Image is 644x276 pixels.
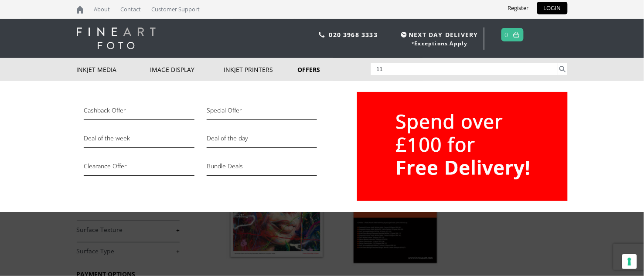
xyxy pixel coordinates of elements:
[319,32,325,37] img: phone.svg
[371,63,558,75] input: Search products…
[415,40,468,47] a: Exceptions Apply
[513,32,520,37] img: basket.svg
[501,2,535,14] a: Register
[504,28,508,41] a: 0
[401,32,407,37] img: time.svg
[207,105,317,120] a: Special Offer
[84,133,194,148] a: Deal of the week
[329,31,378,39] a: 020 3968 3333
[622,254,637,269] button: Your consent preferences for tracking technologies
[77,27,156,49] img: logo-white.svg
[537,2,568,14] a: LOGIN
[224,58,297,81] a: Inkjet Printers
[297,58,371,81] a: Offers
[558,63,568,75] button: Search
[399,30,478,40] span: NEXT DAY DELIVERY
[84,105,194,120] a: Cashback Offer
[77,58,150,81] a: Inkjet Media
[207,161,317,176] a: Bundle Deals
[207,133,317,148] a: Deal of the day
[150,58,224,81] a: Image Display
[84,161,194,176] a: Clearance Offer
[357,92,568,201] img: Fine-Art-Foto_Free-Delivery-Spend-Over-100.png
